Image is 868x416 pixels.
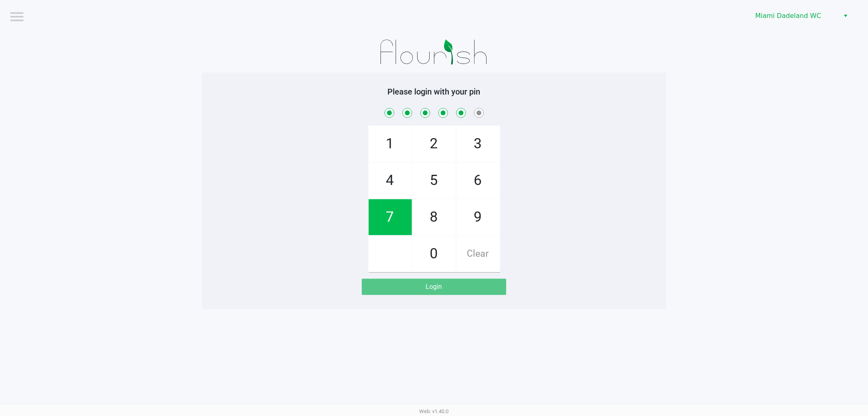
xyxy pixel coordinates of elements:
[457,163,500,198] span: 6
[413,199,456,235] span: 8
[208,87,660,97] h5: Please login with your pin
[755,11,835,21] span: Miami Dadeland WC
[369,126,412,162] span: 1
[420,408,449,414] span: Web: v1.40.0
[413,163,456,198] span: 5
[413,236,456,272] span: 0
[457,126,500,162] span: 3
[369,163,412,198] span: 4
[413,126,456,162] span: 2
[457,199,500,235] span: 9
[840,9,851,23] button: Select
[369,199,412,235] span: 7
[457,236,500,272] span: Clear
